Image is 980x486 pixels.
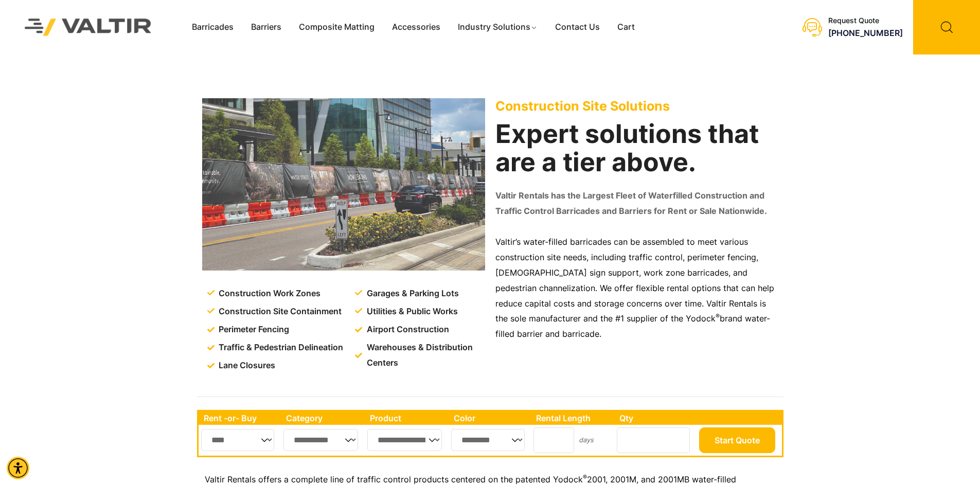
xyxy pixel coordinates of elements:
[281,411,365,425] th: Category
[216,358,275,373] span: Lane Closures
[449,411,531,425] th: Color
[451,429,525,451] select: Single select
[495,235,778,342] p: Valtir’s water-filled barricades can be assembled to meet various construction site needs, includ...
[546,20,609,35] a: Contact Us
[495,188,778,219] p: Valtir Rentals has the Largest Fleet of Waterfilled Construction and Traffic Control Barricades a...
[449,20,546,35] a: Industry Solutions
[364,304,458,319] span: Utilities & Public Works
[242,20,290,35] a: Barriers
[290,20,383,35] a: Composite Matting
[183,20,242,35] a: Barricades
[533,427,574,453] input: Number
[216,340,343,355] span: Traffic & Pedestrian Delineation
[11,5,165,49] img: Valtir Rentals
[579,436,594,444] small: days
[716,312,720,320] sup: ®
[7,457,29,479] div: Accessibility Menu
[531,411,614,425] th: Rental Length
[699,427,775,453] button: Start Quote
[216,304,342,319] span: Construction Site Containment
[495,98,778,114] p: Construction Site Solutions
[216,322,289,337] span: Perimeter Fencing
[828,28,903,38] a: call (888) 496-3625
[216,286,320,301] span: Construction Work Zones
[202,98,485,271] img: Construction Site Solutions
[609,20,644,35] a: Cart
[364,286,459,301] span: Garages & Parking Lots
[828,16,903,25] div: Request Quote
[614,411,696,425] th: Qty
[383,20,449,35] a: Accessories
[199,411,281,425] th: Rent -or- Buy
[201,429,275,451] select: Single select
[617,427,690,453] input: Number
[364,340,487,371] span: Warehouses & Distribution Centers
[365,411,449,425] th: Product
[583,473,587,481] sup: ®
[364,322,449,337] span: Airport Construction
[205,474,583,484] span: Valtir Rentals offers a complete line of traffic control products centered on the patented Yodock
[367,429,442,451] select: Single select
[283,429,359,451] select: Single select
[495,120,778,176] h2: Expert solutions that are a tier above.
